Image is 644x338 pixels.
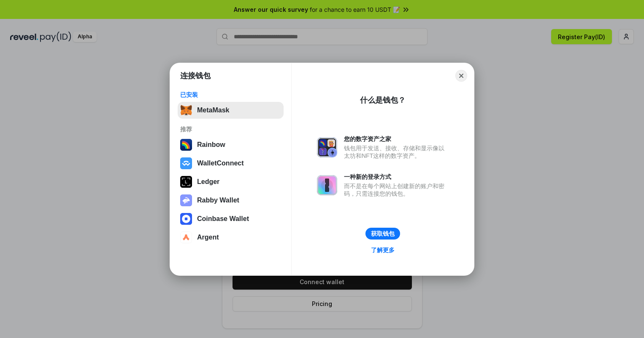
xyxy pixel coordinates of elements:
div: 已安装 [180,91,281,98]
div: 推荐 [180,125,281,133]
button: WalletConnect [178,155,284,172]
img: svg+xml,%3Csvg%20width%3D%22120%22%20height%3D%22120%22%20viewBox%3D%220%200%20120%20120%22%20fil... [180,139,192,151]
button: Rainbow [178,136,284,153]
img: svg+xml,%3Csvg%20fill%3D%22none%22%20height%3D%2233%22%20viewBox%3D%220%200%2035%2033%22%20width%... [180,104,192,116]
div: Rabby Wallet [197,197,239,204]
button: Argent [178,229,284,246]
img: svg+xml,%3Csvg%20width%3D%2228%22%20height%3D%2228%22%20viewBox%3D%220%200%2028%2028%22%20fill%3D... [180,213,192,225]
div: 什么是钱包？ [360,95,406,105]
img: svg+xml,%3Csvg%20width%3D%2228%22%20height%3D%2228%22%20viewBox%3D%220%200%2028%2028%22%20fill%3D... [180,157,192,169]
a: 了解更多 [366,245,400,255]
div: 了解更多 [371,246,395,254]
button: Coinbase Wallet [178,210,284,227]
img: svg+xml,%3Csvg%20xmlns%3D%22http%3A%2F%2Fwww.w3.org%2F2000%2Fsvg%22%20fill%3D%22none%22%20viewBox... [317,137,337,157]
img: svg+xml,%3Csvg%20xmlns%3D%22http%3A%2F%2Fwww.w3.org%2F2000%2Fsvg%22%20fill%3D%22none%22%20viewBox... [180,194,192,206]
div: 钱包用于发送、接收、存储和显示像以太坊和NFT这样的数字资产。 [344,144,449,160]
button: Close [455,70,467,82]
div: WalletConnect [197,160,244,167]
div: MetaMask [197,106,229,114]
div: Rainbow [197,141,225,149]
button: Ledger [178,173,284,190]
img: svg+xml,%3Csvg%20width%3D%2228%22%20height%3D%2228%22%20viewBox%3D%220%200%2028%2028%22%20fill%3D... [180,232,192,243]
button: MetaMask [178,102,284,119]
div: 一种新的登录方式 [344,173,449,181]
div: 您的数字资产之家 [344,135,449,143]
img: svg+xml,%3Csvg%20xmlns%3D%22http%3A%2F%2Fwww.w3.org%2F2000%2Fsvg%22%20fill%3D%22none%22%20viewBox... [317,175,337,195]
div: Argent [197,234,219,241]
button: Rabby Wallet [178,192,284,209]
h1: 连接钱包 [180,71,211,81]
div: Ledger [197,178,219,186]
div: Coinbase Wallet [197,215,249,223]
button: 获取钱包 [365,228,400,240]
div: 获取钱包 [371,230,395,237]
img: svg+xml,%3Csvg%20xmlns%3D%22http%3A%2F%2Fwww.w3.org%2F2000%2Fsvg%22%20width%3D%2228%22%20height%3... [180,176,192,188]
div: 而不是在每个网站上创建新的账户和密码，只需连接您的钱包。 [344,182,449,197]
